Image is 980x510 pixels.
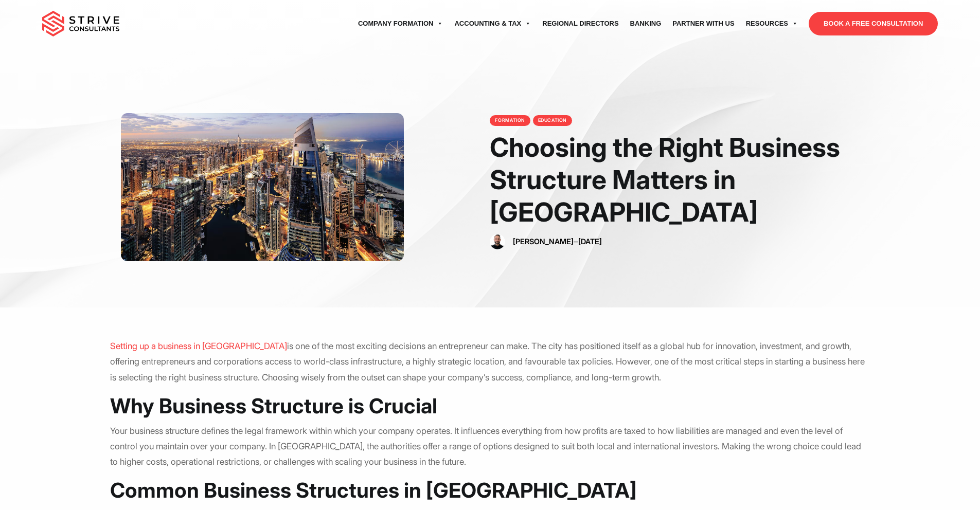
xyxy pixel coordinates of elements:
p: is one of the most exciting decisions an entrepreneur can make. The city has positioned itself as... [110,338,869,385]
h2: Common Business Structures in [GEOGRAPHIC_DATA] [110,478,869,503]
a: Accounting & Tax [449,9,537,38]
a: Resources [740,9,804,38]
a: Education [533,115,573,126]
a: Regional Directors [537,9,624,38]
a: Formation [490,115,530,126]
a: Partner with Us [667,9,740,38]
a: BOOK A FREE CONSULTATION [809,12,938,35]
div: – [508,235,602,248]
img: Raj Karwal [490,234,505,249]
p: Your business structure defines the legal framework within which your company operates. It influe... [110,423,869,470]
a: Company Formation [352,9,449,38]
img: main-logo.svg [42,11,119,37]
h2: Why Business Structure is Crucial [110,393,869,419]
a: Setting up a business in [GEOGRAPHIC_DATA] [110,341,287,351]
span: [DATE] [578,237,602,246]
a: Banking [625,9,667,38]
a: [PERSON_NAME] [513,237,574,246]
h1: Choosing the Right Business Structure Matters in [GEOGRAPHIC_DATA] [490,131,882,229]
